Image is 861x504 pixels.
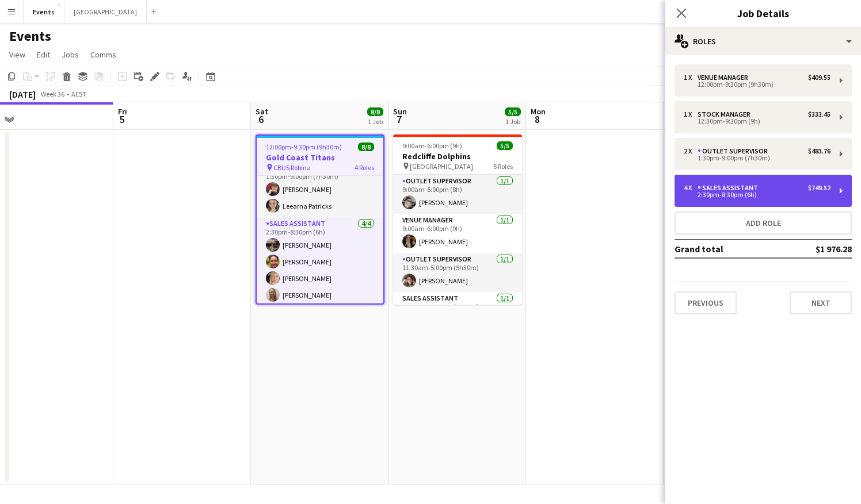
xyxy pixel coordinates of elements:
div: Roles [665,28,861,55]
div: 1 Job [505,117,520,126]
button: Next [790,291,852,314]
div: $483.76 [808,147,830,155]
span: Week 36 [38,90,67,98]
app-job-card: 9:00am-6:00pm (9h)5/5Redcliffe Dolphins [GEOGRAPHIC_DATA]5 RolesOutlet Supervisor1/19:00am-5:00pm... [393,134,522,305]
span: Sat [256,106,268,117]
span: Edit [37,49,50,60]
span: Sun [393,106,407,117]
span: 5/5 [497,141,513,150]
div: Stock Manager [698,110,755,118]
span: Jobs [62,49,79,60]
div: 12:00pm-9:30pm (9h30m) [684,82,830,87]
app-job-card: 12:00pm-9:30pm (9h30m)8/8Gold Coast Titans CBUS Robina4 Roles12:30pm-9:30pm (9h)[PERSON_NAME]Outl... [256,134,384,305]
button: Add role [675,211,852,234]
span: 9:00am-6:00pm (9h) [402,141,462,150]
app-card-role: Venue Manager1/19:00am-6:00pm (9h)[PERSON_NAME] [393,214,522,253]
span: CBUS Robina [273,163,311,172]
button: [GEOGRAPHIC_DATA] [64,1,147,23]
div: 4 x [684,184,698,192]
span: [GEOGRAPHIC_DATA] [410,162,473,171]
div: 2 x [684,147,698,155]
div: 1 Job [368,117,383,126]
h1: Events [9,28,51,45]
h3: Gold Coast Titans [257,152,383,163]
span: 8 [529,113,546,126]
h3: Redcliffe Dolphins [393,151,522,161]
div: Sales Assistant [698,184,763,192]
app-card-role: Sales Assistant4/42:30pm-8:30pm (6h)[PERSON_NAME][PERSON_NAME][PERSON_NAME][PERSON_NAME] [257,217,383,306]
div: $749.52 [808,184,830,192]
div: $333.45 [808,110,830,118]
div: 12:30pm-9:30pm (9h) [684,118,830,124]
button: Events [24,1,64,23]
div: Outlet Supervisor [698,147,772,155]
span: View [9,49,25,60]
div: $409.55 [808,74,830,82]
a: Edit [32,47,55,62]
app-card-role: Outlet Supervisor2/21:30pm-9:00pm (7h30m)[PERSON_NAME]Leearna Patricks [257,161,383,217]
td: $1 976.28 [779,240,852,258]
span: 8/8 [358,143,374,151]
button: Previous [675,291,737,314]
span: 12:00pm-9:30pm (9h30m) [266,143,342,151]
a: Comms [86,47,121,62]
td: Grand total [675,240,779,258]
div: 2:30pm-8:30pm (6h) [684,192,830,198]
app-card-role: Sales Assistant1/111:30am-5:00pm (5h30m) [393,292,522,331]
span: Mon [531,106,546,117]
span: 5 [116,113,127,126]
app-card-role: Outlet Supervisor1/111:30am-5:00pm (5h30m)[PERSON_NAME] [393,253,522,292]
span: 6 [254,113,268,126]
div: AEST [71,90,86,98]
span: Comms [90,49,116,60]
h3: Job Details [665,6,861,21]
div: Venue Manager [698,74,753,82]
a: View [5,47,30,62]
span: 5/5 [505,107,521,116]
app-card-role: Outlet Supervisor1/19:00am-5:00pm (8h)[PERSON_NAME] [393,175,522,214]
span: 5 Roles [493,162,513,171]
div: 1 x [684,74,698,82]
div: 1:30pm-9:00pm (7h30m) [684,155,830,161]
span: 7 [391,113,407,126]
div: 1 x [684,110,698,118]
span: Fri [118,106,127,117]
span: 4 Roles [355,163,374,172]
span: 8/8 [367,107,383,116]
a: Jobs [57,47,83,62]
div: [DATE] [9,89,36,100]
